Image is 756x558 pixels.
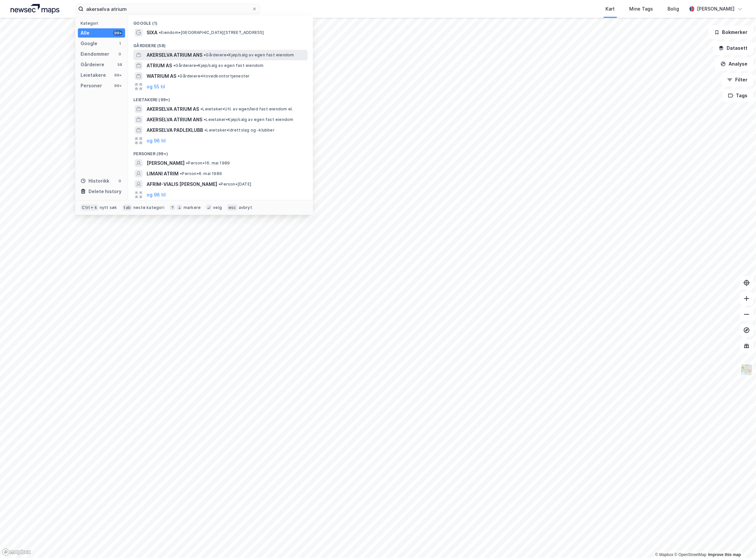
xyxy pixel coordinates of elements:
[723,526,756,558] div: Kontrollprogram for chat
[722,73,753,86] button: Filter
[113,30,122,36] div: 99+
[674,552,706,557] a: OpenStreetMap
[128,38,313,50] div: Gårdeiere (58)
[200,106,293,112] span: Leietaker • Utl. av egen/leid fast eiendom el.
[81,21,125,26] div: Kategori
[147,51,202,59] span: AKERSELVA ATRIUM ANS
[740,364,753,376] img: Z
[147,29,157,37] span: SIXA
[147,180,217,188] span: AFRIM-VIALIS [PERSON_NAME]
[159,30,161,35] span: •
[113,73,122,78] div: 99+
[655,552,673,557] a: Mapbox
[713,42,753,55] button: Datasett
[147,159,185,167] span: [PERSON_NAME]
[128,15,313,27] div: Google (1)
[173,63,175,68] span: •
[81,29,89,37] div: Alle
[715,57,753,71] button: Analyse
[2,548,31,556] a: Mapbox homepage
[147,62,172,70] span: ATRIUM AS
[117,178,122,184] div: 0
[81,61,104,69] div: Gårdeiere
[159,30,264,35] span: Eiendom • [GEOGRAPHIC_DATA][STREET_ADDRESS]
[147,83,165,91] button: og 55 til
[630,5,653,13] div: Mine Tags
[219,182,221,187] span: •
[147,105,199,113] span: AKERSELVA ATRIUM AS
[723,526,756,558] iframe: Chat Widget
[81,50,109,58] div: Eiendommer
[84,4,252,14] input: Søk på adresse, matrikkel, gårdeiere, leietakere eller personer
[697,5,735,13] div: [PERSON_NAME]
[204,117,293,122] span: Leietaker • Kjøp/salg av egen fast eiendom
[147,126,203,134] span: AKERSELVA PADLEKLUBB
[133,205,164,210] div: neste kategori
[128,146,313,158] div: Personer (99+)
[239,205,252,210] div: avbryt
[186,161,230,166] span: Person • 16. mai 1989
[186,161,188,165] span: •
[227,204,237,211] div: esc
[180,171,222,176] span: Person • 6. mai 1989
[117,62,122,67] div: 58
[709,26,753,39] button: Bokmerker
[147,116,202,124] span: AKERSELVA ATRIUM ANS
[219,182,251,187] span: Person • [DATE]
[147,191,166,199] button: og 96 til
[81,71,106,79] div: Leietakere
[606,5,615,13] div: Kart
[113,83,122,88] div: 99+
[668,5,679,13] div: Bolig
[723,89,753,102] button: Tags
[147,72,176,80] span: WATRIUM AS
[204,128,206,132] span: •
[117,51,122,57] div: 0
[81,40,97,47] div: Google
[200,106,202,111] span: •
[204,52,206,57] span: •
[147,170,179,178] span: LIMANI ATRIM
[11,4,59,14] img: logo.a4113a55bc3d86da70a041830d287a7e.svg
[117,41,122,46] div: 1
[204,117,206,122] span: •
[81,204,98,211] div: Ctrl + k
[81,82,102,90] div: Personer
[122,204,132,211] div: tab
[128,92,313,104] div: Leietakere (99+)
[100,205,117,210] div: nytt søk
[147,137,166,145] button: og 96 til
[708,552,741,557] a: Improve this map
[178,73,180,78] span: •
[178,73,250,79] span: Gårdeiere • Hovedkontortjenester
[213,205,222,210] div: velg
[204,128,275,133] span: Leietaker • Idrettslag og -klubber
[88,188,121,195] div: Delete history
[204,52,294,58] span: Gårdeiere • Kjøp/salg av egen fast eiendom
[173,63,263,68] span: Gårdeiere • Kjøp/salg av egen fast eiendom
[81,177,109,185] div: Historikk
[180,171,182,176] span: •
[184,205,201,210] div: markere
